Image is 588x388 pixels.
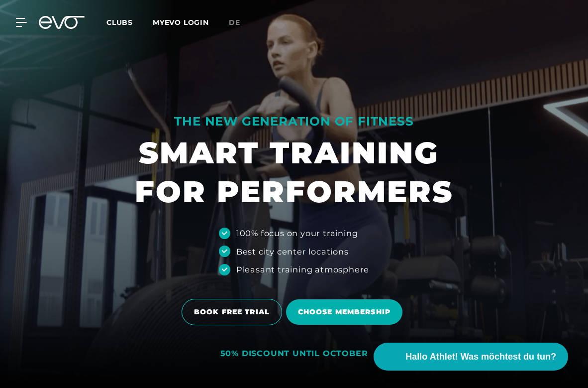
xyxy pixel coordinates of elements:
[286,292,406,332] a: Choose membership
[229,17,252,28] a: de
[106,17,153,27] a: Clubs
[135,133,453,211] h1: SMART TRAINING FOR PERFORMERS
[220,349,368,359] div: 50% DISCOUNT UNTIL OCTOBER
[229,18,240,27] span: de
[135,114,453,129] div: THE NEW GENERATION OF FITNESS
[194,307,270,317] span: BOOK FREE TRIAL
[236,263,369,275] div: Pleasant training atmosphere
[182,291,286,333] a: BOOK FREE TRIAL
[405,350,556,364] span: Hallo Athlet! Was möchtest du tun?
[236,246,349,258] div: Best city center locations
[374,343,568,371] button: Hallo Athlet! Was möchtest du tun?
[106,18,133,27] span: Clubs
[153,18,209,27] a: MYEVO LOGIN
[236,227,358,239] div: 100% focus on your training
[298,307,391,317] span: Choose membership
